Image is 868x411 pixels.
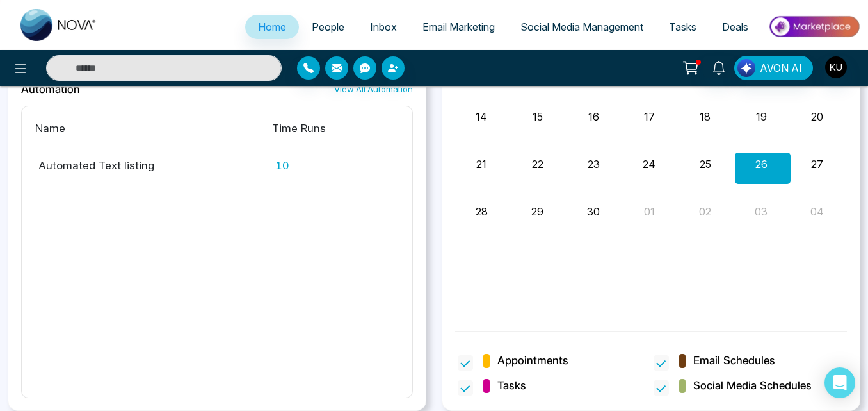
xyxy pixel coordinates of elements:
[476,204,488,219] button: 28
[734,56,813,80] button: AVON AI
[700,156,711,172] button: 25
[370,21,397,33] span: Inbox
[824,367,855,398] div: Open Intercom Messenger
[644,204,655,219] button: 01
[693,353,775,369] span: Email Schedules
[410,15,508,39] a: Email Marketing
[508,15,656,39] a: Social Media Management
[20,9,97,41] img: Nova CRM Logo
[532,156,543,172] button: 22
[21,83,80,96] h2: Automation
[357,15,410,39] a: Inbox
[531,204,543,219] button: 29
[587,204,600,219] button: 30
[334,83,413,96] a: View All Automation
[245,15,299,39] a: Home
[497,378,526,394] span: Tasks
[476,109,487,124] button: 14
[669,21,696,33] span: Tasks
[656,15,709,39] a: Tasks
[810,204,824,219] button: 04
[699,204,711,219] button: 02
[271,147,399,174] td: 10
[312,21,344,33] span: People
[644,109,655,124] button: 17
[756,109,767,124] button: 19
[760,60,802,76] span: AVON AI
[533,109,543,124] button: 15
[35,119,271,147] th: Name
[755,156,768,172] button: 26
[299,15,357,39] a: People
[258,21,286,33] span: Home
[643,156,655,172] button: 24
[825,56,847,78] img: User Avatar
[709,15,761,39] a: Deals
[811,156,823,172] button: 27
[588,156,600,172] button: 23
[422,21,495,33] span: Email Marketing
[737,59,755,77] img: Lead Flow
[700,109,711,124] button: 18
[588,109,599,124] button: 16
[811,109,823,124] button: 20
[768,12,860,41] img: Market-place.gif
[271,119,399,147] th: Time Runs
[693,378,812,394] span: Social Media Schedules
[755,204,768,219] button: 03
[476,156,486,172] button: 21
[722,21,748,33] span: Deals
[497,353,568,369] span: Appointments
[35,147,271,174] td: Automated Text listing
[520,21,643,33] span: Social Media Management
